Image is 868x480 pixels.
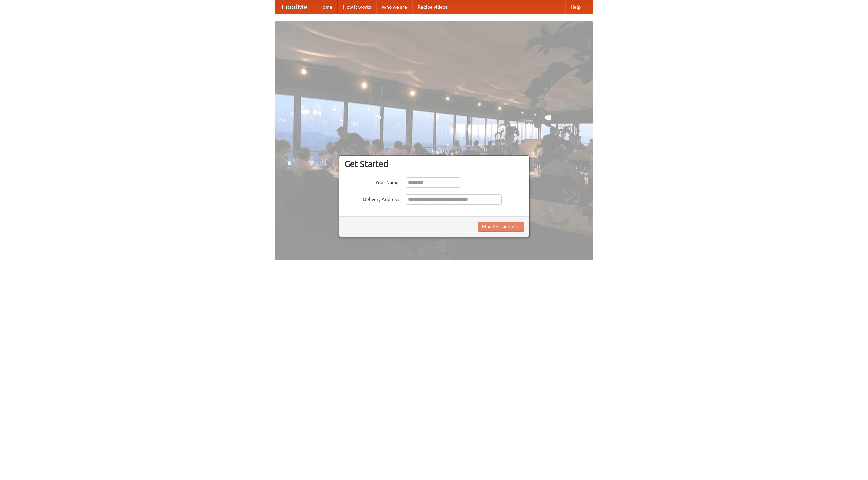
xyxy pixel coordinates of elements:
a: Recipe videos [412,0,453,14]
a: How it works [338,0,376,14]
label: Delivery Address [344,194,399,203]
button: Find Restaurants! [478,222,524,232]
a: Home [314,0,338,14]
a: Help [565,0,586,14]
a: FoodMe [275,0,314,14]
h3: Get Started [344,159,524,169]
a: Who we are [376,0,412,14]
label: Your Name [344,177,399,186]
